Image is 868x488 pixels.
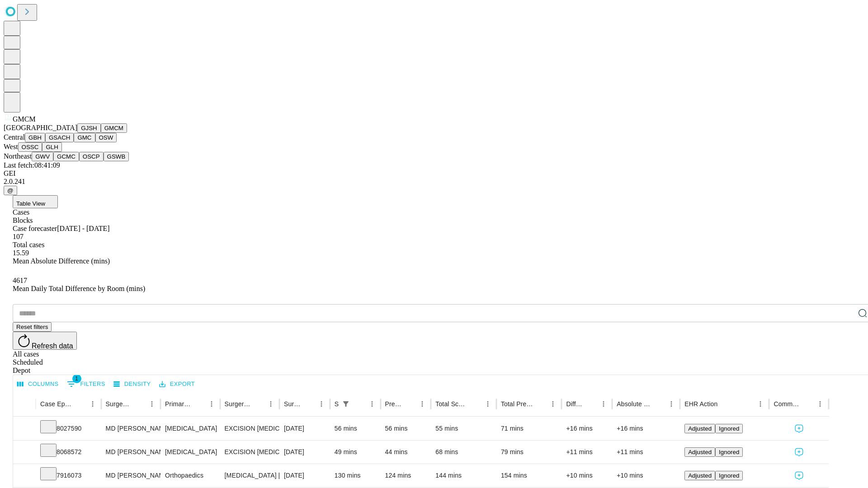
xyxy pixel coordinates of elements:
span: Last fetch: 08:41:09 [4,161,60,169]
div: [DATE] [284,464,325,487]
div: 44 mins [385,441,427,464]
button: GCMC [53,152,79,161]
div: Total Predicted Duration [501,400,533,408]
div: Difference [566,400,584,408]
div: Surgery Name [225,400,251,408]
button: GMC [74,133,95,142]
div: +16 mins [617,417,675,440]
button: GSACH [45,133,74,142]
span: 4617 [13,277,27,284]
span: Ignored [719,449,739,455]
button: Menu [86,398,99,410]
button: Menu [814,398,826,410]
span: Case forecaster [13,225,57,232]
span: Mean Daily Total Difference by Room (mins) [13,285,145,292]
span: Central [4,133,25,141]
div: MD [PERSON_NAME] [PERSON_NAME] [106,441,156,464]
div: [MEDICAL_DATA] [165,441,215,464]
button: Sort [801,398,814,410]
span: 107 [13,233,24,240]
button: Reset filters [13,322,52,332]
div: [DATE] [284,417,325,440]
button: Sort [718,398,731,410]
span: Adjusted [688,472,712,479]
button: Ignored [715,471,743,480]
div: Surgery Date [284,400,302,408]
button: Menu [481,398,494,410]
div: 2.0.241 [4,178,864,186]
button: Ignored [715,447,743,457]
button: Adjusted [684,447,715,457]
button: Sort [302,398,315,410]
button: Export [157,377,197,391]
span: 15.59 [13,249,29,257]
span: Table View [16,200,45,207]
div: +11 mins [617,441,675,464]
button: Menu [146,398,158,410]
button: Sort [585,398,597,410]
button: Menu [416,398,429,410]
div: 130 mins [335,464,376,487]
button: OSSC [18,142,42,152]
div: MD [PERSON_NAME] [PERSON_NAME] [106,464,156,487]
span: 1 [72,374,81,383]
span: Ignored [719,472,739,479]
button: @ [4,186,17,195]
div: Case Epic Id [40,400,73,408]
div: +11 mins [566,441,608,464]
button: Refresh data [13,332,77,350]
div: Scheduled In Room Duration [335,400,339,408]
button: GBH [25,133,45,142]
button: Sort [74,398,86,410]
button: GSWB [104,152,129,161]
div: Absolute Difference [617,400,651,408]
button: Select columns [15,377,61,391]
div: 144 mins [435,464,492,487]
div: 154 mins [501,464,557,487]
button: Menu [597,398,610,410]
button: Sort [403,398,416,410]
button: GMCM [101,123,127,133]
span: West [4,143,18,150]
button: Menu [366,398,378,410]
span: Ignored [719,425,739,432]
button: OSW [95,133,117,142]
div: MD [PERSON_NAME] [PERSON_NAME] [106,417,156,440]
span: [GEOGRAPHIC_DATA] [4,124,77,131]
div: +16 mins [566,417,608,440]
div: Predicted In Room Duration [385,400,403,408]
div: [MEDICAL_DATA] [165,417,215,440]
button: Show filters [340,398,352,410]
span: [DATE] - [DATE] [57,225,109,232]
span: Adjusted [688,425,712,432]
button: Sort [353,398,366,410]
button: Ignored [715,424,743,433]
button: Sort [193,398,205,410]
button: Menu [315,398,328,410]
button: GLH [42,142,61,152]
button: Menu [754,398,767,410]
button: Sort [133,398,146,410]
div: EXCISION [MEDICAL_DATA] LESION EXCEPT [MEDICAL_DATA] TRUNK ETC 3.1 TO 4 CM [225,441,275,464]
div: Comments [774,400,800,408]
span: Reset filters [16,324,48,330]
div: 7916073 [40,464,97,487]
div: Orthopaedics [165,464,215,487]
button: Density [111,377,153,391]
button: Table View [13,195,58,208]
button: Show filters [65,377,108,391]
div: 68 mins [435,441,492,464]
div: 55 mins [435,417,492,440]
span: Mean Absolute Difference (mins) [13,257,110,265]
div: EHR Action [684,400,717,408]
button: GJSH [77,123,101,133]
div: 1 active filter [340,398,352,410]
button: Sort [534,398,547,410]
button: Menu [264,398,277,410]
div: 8068572 [40,441,97,464]
span: @ [7,187,14,194]
div: +10 mins [566,464,608,487]
button: Expand [18,421,31,437]
div: 79 mins [501,441,557,464]
div: 71 mins [501,417,557,440]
